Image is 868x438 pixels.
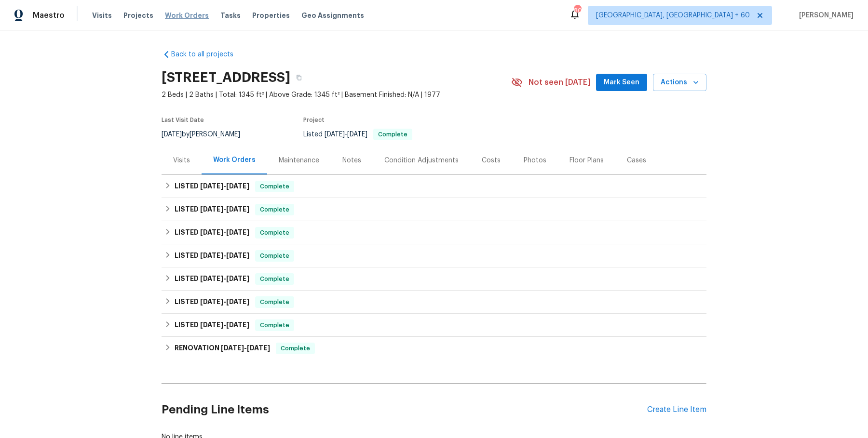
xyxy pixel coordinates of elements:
[175,181,249,192] h6: LISTED
[162,337,706,360] div: RENOVATION [DATE]-[DATE]Complete
[200,275,223,282] span: [DATE]
[200,206,249,212] span: -
[162,291,706,314] div: LISTED [DATE]-[DATE]Complete
[200,206,223,212] span: [DATE]
[226,321,249,328] span: [DATE]
[226,252,249,259] span: [DATE]
[162,198,706,221] div: LISTED [DATE]-[DATE]Complete
[162,314,706,337] div: LISTED [DATE]-[DATE]Complete
[256,251,293,261] span: Complete
[200,229,249,236] span: -
[173,156,190,165] div: Visits
[279,156,319,165] div: Maintenance
[256,320,293,330] span: Complete
[200,183,249,189] span: -
[574,6,581,15] div: 801
[162,387,647,432] h2: Pending Line Items
[162,175,706,198] div: LISTED [DATE]-[DATE]Complete
[33,11,65,20] span: Maestro
[247,345,270,351] span: [DATE]
[175,273,249,285] h6: LISTED
[200,321,249,328] span: -
[226,229,249,236] span: [DATE]
[123,11,153,20] span: Projects
[604,77,639,89] span: Mark Seen
[175,319,249,331] h6: LISTED
[200,275,249,282] span: -
[277,344,314,353] span: Complete
[529,78,590,87] span: Not seen [DATE]
[200,321,223,328] span: [DATE]
[226,275,249,282] span: [DATE]
[226,206,249,212] span: [DATE]
[200,252,249,259] span: -
[325,131,367,138] span: -
[92,11,112,20] span: Visits
[162,244,706,267] div: LISTED [DATE]-[DATE]Complete
[596,74,647,92] button: Mark Seen
[175,227,249,239] h6: LISTED
[162,129,252,140] div: by [PERSON_NAME]
[221,345,244,351] span: [DATE]
[374,132,411,137] span: Complete
[226,298,249,305] span: [DATE]
[200,298,249,305] span: -
[303,131,412,138] span: Listed
[303,117,325,123] span: Project
[347,131,367,138] span: [DATE]
[226,183,249,189] span: [DATE]
[627,156,646,165] div: Cases
[200,252,223,259] span: [DATE]
[256,205,293,214] span: Complete
[175,204,249,215] h6: LISTED
[162,90,511,100] span: 2 Beds | 2 Baths | Total: 1345 ft² | Above Grade: 1345 ft² | Basement Finished: N/A | 1977
[256,182,293,191] span: Complete
[175,296,249,308] h6: LISTED
[220,12,241,19] span: Tasks
[252,11,290,20] span: Properties
[175,250,249,262] h6: LISTED
[221,345,270,351] span: -
[200,229,223,236] span: [DATE]
[162,50,254,59] a: Back to all projects
[290,69,308,86] button: Copy Address
[256,297,293,307] span: Complete
[325,131,345,138] span: [DATE]
[482,156,501,165] div: Costs
[162,73,290,82] h2: [STREET_ADDRESS]
[200,298,223,305] span: [DATE]
[342,156,361,165] div: Notes
[596,11,750,20] span: [GEOGRAPHIC_DATA], [GEOGRAPHIC_DATA] + 60
[384,156,459,165] div: Condition Adjustments
[162,117,204,123] span: Last Visit Date
[570,156,604,165] div: Floor Plans
[795,11,854,20] span: [PERSON_NAME]
[301,11,364,20] span: Geo Assignments
[162,267,706,291] div: LISTED [DATE]-[DATE]Complete
[162,131,182,138] span: [DATE]
[175,343,270,354] h6: RENOVATION
[661,77,699,89] span: Actions
[213,155,256,165] div: Work Orders
[653,74,706,92] button: Actions
[165,11,209,20] span: Work Orders
[256,228,293,238] span: Complete
[200,183,223,189] span: [DATE]
[162,221,706,244] div: LISTED [DATE]-[DATE]Complete
[647,405,706,414] div: Create Line Item
[524,156,546,165] div: Photos
[256,274,293,284] span: Complete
